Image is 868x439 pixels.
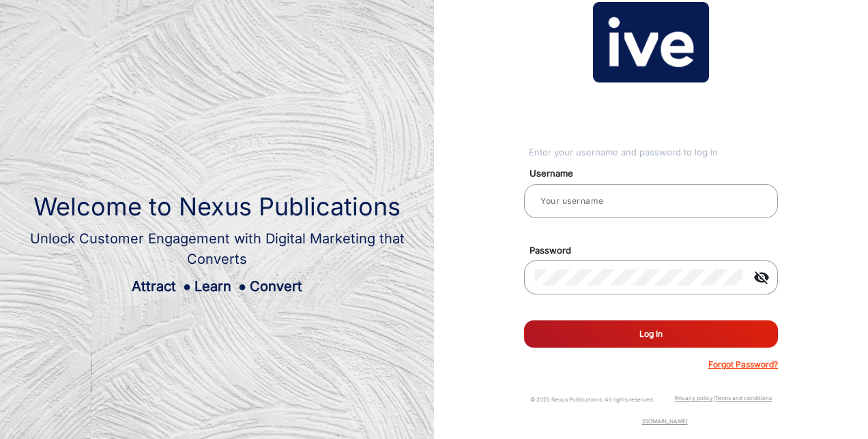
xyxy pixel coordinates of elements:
a: Privacy policy [675,395,713,402]
mat-label: Password [519,244,794,258]
button: Log In [524,320,778,348]
mat-icon: visibility_off [745,269,778,286]
mat-label: Username [519,167,794,181]
span: ● [183,278,191,294]
a: Terms and conditions [715,395,772,402]
input: Your username [535,193,767,209]
small: © 2025 Nexus Publications. All rights reserved. [530,396,654,403]
div: Enter your username and password to log in [529,146,778,160]
p: Forgot Password? [708,359,778,371]
a: [DOMAIN_NAME] [642,418,688,425]
img: vmg-logo [593,2,709,82]
span: ● [238,278,246,294]
a: | [713,395,715,402]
